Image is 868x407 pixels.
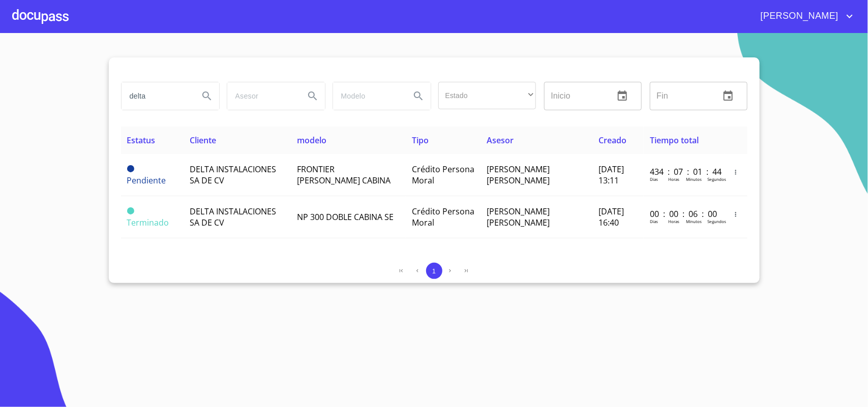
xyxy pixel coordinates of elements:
span: Terminado [127,207,134,214]
button: Search [406,84,431,108]
span: [PERSON_NAME] [753,8,844,24]
span: [PERSON_NAME] [PERSON_NAME] [487,206,550,228]
input: search [333,82,402,110]
span: Estatus [127,135,156,146]
button: Search [195,84,219,108]
p: Dias [650,176,658,182]
span: Pendiente [127,165,134,172]
button: 1 [426,263,442,279]
span: Tiempo total [650,135,699,146]
span: [DATE] 16:40 [599,206,624,228]
span: [DATE] 13:11 [599,164,624,186]
button: account of current user [753,8,856,24]
span: DELTA INSTALACIONES SA DE CV [190,164,276,186]
p: 434 : 07 : 01 : 44 [650,166,719,177]
span: Terminado [127,217,169,228]
span: Creado [599,135,627,146]
span: DELTA INSTALACIONES SA DE CV [190,206,276,228]
span: Crédito Persona Moral [412,206,474,228]
p: Minutos [686,218,702,224]
span: 1 [432,267,436,275]
p: Horas [668,218,679,224]
div: ​ [438,82,536,109]
input: search [122,82,191,110]
span: FRONTIER [PERSON_NAME] CABINA [297,164,391,186]
span: Pendiente [127,175,166,186]
p: Segundos [707,176,726,182]
span: modelo [297,135,326,146]
span: NP 300 DOBLE CABINA SE [297,211,394,223]
button: Search [301,84,325,108]
p: Horas [668,176,679,182]
span: Tipo [412,135,429,146]
p: Minutos [686,176,702,182]
p: 00 : 00 : 06 : 00 [650,208,719,220]
span: Cliente [190,135,216,146]
span: Asesor [487,135,514,146]
input: search [227,82,296,110]
span: [PERSON_NAME] [PERSON_NAME] [487,164,550,186]
p: Segundos [707,218,726,224]
span: Crédito Persona Moral [412,164,474,186]
p: Dias [650,218,658,224]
